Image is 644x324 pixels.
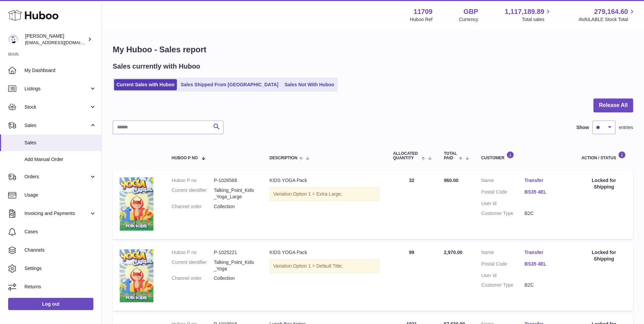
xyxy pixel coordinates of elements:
a: Sales Not With Huboo [282,79,336,90]
dd: P-1026568 [214,177,256,184]
span: Cases [24,229,96,235]
div: Locked for Shipping [582,249,626,262]
td: 99 [386,242,437,311]
dt: User Id [481,272,525,279]
span: Description [270,156,297,160]
span: 960.00 [444,178,458,183]
a: 1,117,189.89 Total sales [505,7,552,23]
span: My Dashboard [24,67,96,74]
span: Sales [24,122,89,129]
a: 279,164.60 AVAILABLE Stock Total [578,7,636,23]
span: 1,117,189.89 [505,7,545,16]
span: 2,970.00 [444,250,462,255]
label: Show [576,124,589,131]
dt: Customer Type [481,210,525,217]
dt: Name [481,177,525,185]
div: Action / Status [582,151,626,160]
dd: Collection [214,275,256,282]
span: Huboo P no [172,156,198,160]
a: Current Sales with Huboo [114,79,177,90]
div: Currency [459,16,478,23]
dd: P-1025221 [214,249,256,256]
dt: Name [481,249,525,257]
dt: Current identifier [172,187,214,200]
div: Customer [481,151,568,160]
h2: Sales currently with Huboo [113,62,200,71]
span: Orders [24,174,89,180]
dd: Talking_Point_Kids_Yoga_Large [214,187,256,200]
div: [PERSON_NAME] [25,33,86,46]
dd: B2C [525,282,568,288]
div: Huboo Ref [410,16,433,23]
span: AVAILABLE Stock Total [578,16,636,23]
span: Sales [24,140,96,146]
span: Usage [24,192,96,198]
img: internalAdmin-11709@internal.huboo.com [8,34,18,44]
div: KIDS YOGA Pack [270,177,380,184]
dt: User Id [481,200,525,207]
span: Option 1 = Extra Large; [293,191,342,197]
dt: Customer Type [481,282,525,288]
span: Listings [24,86,89,92]
dt: Huboo P no [172,177,214,184]
dt: Huboo P no [172,249,214,256]
img: YOGA.jpg [119,177,153,231]
img: YOGA.png [119,249,153,303]
span: Returns [24,284,96,290]
span: [EMAIL_ADDRESS][DOMAIN_NAME] [25,40,100,45]
a: Transfer [525,249,568,256]
span: Settings [24,265,96,272]
dt: Current identifier [172,259,214,272]
span: Stock [24,104,89,110]
div: KIDS YOGA Pack [270,249,380,256]
span: Total sales [522,16,552,23]
a: Log out [8,298,93,310]
button: Release All [593,98,633,112]
a: Sales Shipped From [GEOGRAPHIC_DATA] [178,79,281,90]
span: Option 1 = Default Title; [293,263,343,269]
span: ALLOCATED Quantity [393,151,420,160]
span: 279,164.60 [594,7,628,16]
dt: Channel order [172,203,214,210]
a: BS35 4EL [525,189,568,195]
span: Channels [24,247,96,253]
div: Locked for Shipping [582,177,626,190]
td: 32 [386,170,437,239]
dt: Channel order [172,275,214,282]
dd: Collection [214,203,256,210]
a: BS35 4EL [525,261,568,267]
span: Add Manual Order [24,156,96,163]
dd: B2C [525,210,568,217]
strong: 11709 [413,7,433,16]
span: entries [619,124,633,131]
a: Transfer [525,177,568,184]
h1: My Huboo - Sales report [113,44,633,55]
span: Total paid [444,151,457,160]
span: Invoicing and Payments [24,210,89,217]
dt: Postal Code [481,261,525,269]
div: Variation: [270,259,380,273]
strong: GBP [463,7,478,16]
div: Variation: [270,187,380,201]
dd: Talking_Point_Kids_Yoga [214,259,256,272]
dt: Postal Code [481,189,525,197]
